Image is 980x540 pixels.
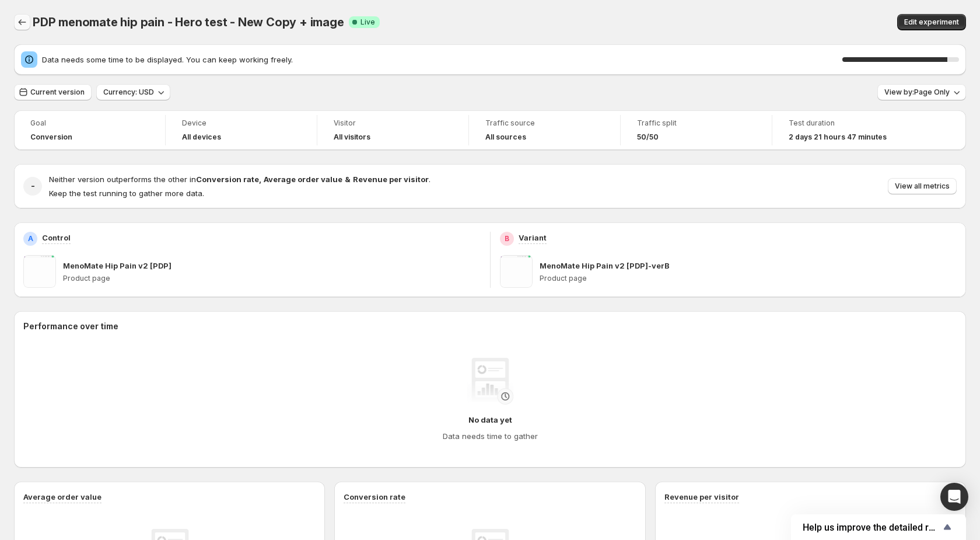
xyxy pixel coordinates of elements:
h2: A [28,234,33,243]
button: Edit experiment [897,14,966,30]
h2: B [505,234,509,243]
a: Traffic split50/50 [637,117,755,143]
span: Device [182,119,300,128]
a: Traffic sourceAll sources [485,117,604,143]
h4: All visitors [334,133,370,142]
span: Visitor [334,119,452,128]
p: Product page [540,274,957,283]
img: MenoMate Hip Pain v2 [PDP]-verB [500,255,533,288]
strong: & [345,175,351,184]
span: 2 days 21 hours 47 minutes [789,133,887,142]
h2: Performance over time [23,320,957,332]
span: Help us improve the detailed report for A/B campaigns [803,522,940,533]
span: View by: Page Only [884,88,950,97]
span: Neither version outperforms the other in . [49,175,430,184]
span: Test duration [789,119,908,128]
h4: All sources [485,133,526,142]
span: Traffic split [637,119,755,128]
button: Show survey - Help us improve the detailed report for A/B campaigns [803,520,954,534]
span: Currency: USD [103,88,154,97]
a: VisitorAll visitors [334,117,452,143]
strong: Revenue per visitor [353,175,429,184]
p: Control [42,232,71,243]
a: DeviceAll devices [182,117,300,143]
span: Goal [30,119,149,128]
span: 50/50 [637,133,659,142]
a: GoalConversion [30,117,149,143]
strong: Conversion rate [196,175,259,184]
img: MenoMate Hip Pain v2 [PDP] [23,255,56,288]
div: Open Intercom Messenger [940,483,968,511]
h3: Revenue per visitor [664,491,739,503]
img: No data yet [467,358,513,405]
span: Traffic source [485,119,604,128]
span: PDP menomate hip pain - Hero test - New Copy + image [33,15,344,29]
span: Current version [30,88,85,97]
span: Conversion [30,133,72,142]
p: MenoMate Hip Pain v2 [PDP]-verB [540,260,670,271]
h3: Conversion rate [344,491,405,503]
span: Live [360,18,375,27]
span: Keep the test running to gather more data. [49,189,204,198]
a: Test duration2 days 21 hours 47 minutes [789,117,908,143]
p: MenoMate Hip Pain v2 [PDP] [63,260,171,271]
span: Edit experiment [904,18,959,27]
p: Variant [519,232,547,243]
span: Data needs some time to be displayed. You can keep working freely. [42,54,842,65]
h4: No data yet [468,414,512,426]
p: Product page [63,274,481,283]
button: View by:Page Only [877,84,966,100]
button: View all metrics [888,178,957,194]
strong: , [259,175,261,184]
button: Back [14,14,30,30]
h2: - [31,180,35,192]
h4: All devices [182,133,221,142]
h3: Average order value [23,491,101,503]
strong: Average order value [264,175,342,184]
button: Current version [14,84,92,100]
span: View all metrics [895,182,950,191]
h4: Data needs time to gather [443,430,538,442]
button: Currency: USD [96,84,170,100]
